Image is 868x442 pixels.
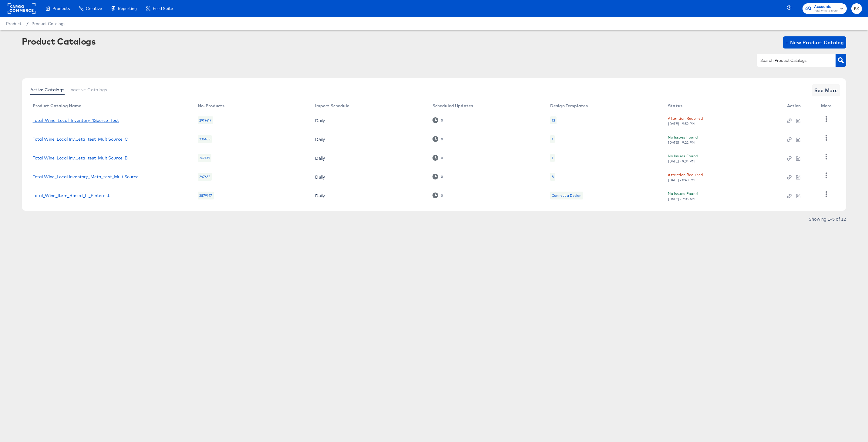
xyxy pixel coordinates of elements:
div: [DATE] - 8:40 PM [668,178,695,182]
span: KK [854,5,860,12]
div: 0 [441,156,443,160]
div: 8 [552,174,554,179]
div: Product Catalogs [22,36,96,46]
div: 236455 [198,135,212,143]
div: Scheduled Updates [432,103,473,108]
button: Attention Required[DATE] - 9:52 PM [668,115,703,126]
div: 247652 [198,173,212,181]
div: 0 [432,174,443,179]
div: Attention Required [668,172,703,178]
div: 0 [441,118,443,122]
button: + New Product Catalog [783,36,846,49]
div: 13 [550,116,557,124]
button: AccountsTotal Wine & More [802,3,847,14]
div: 0 [441,193,443,198]
td: Daily [310,130,428,149]
th: More [816,101,839,111]
div: [DATE] - 9:52 PM [668,122,695,126]
a: Total_Wine_Item_Based_LI_Pinterest [33,193,110,198]
div: 0 [441,175,443,179]
input: Search Product Catalogs [759,57,824,64]
div: Connect a Design [552,193,581,198]
div: 8 [550,173,555,181]
div: Import Schedule [315,103,349,108]
a: Total Wine_Local Inv...eta_test_MultiSource_B [33,156,128,160]
button: Attention Required[DATE] - 8:40 PM [668,172,703,182]
a: Total_Wine_Local_Inventory_1Source_Test [33,118,119,123]
div: 267139 [198,154,212,162]
div: 1 [550,135,555,143]
div: 1 [550,154,555,162]
span: Products [52,6,70,11]
span: Accounts [814,4,838,10]
th: Status [663,101,782,111]
div: 0 [432,193,443,198]
td: Daily [310,111,428,130]
a: Product Catalogs [32,21,65,26]
span: Products [6,21,23,26]
td: Daily [310,167,428,186]
span: Active Catalogs [30,87,65,92]
div: 2879147 [198,192,214,199]
div: Showing 1–5 of 12 [809,217,846,221]
span: + New Product Catalog [786,38,844,47]
td: Daily [310,186,428,205]
button: KK [851,3,862,14]
div: 0 [432,155,443,161]
div: 0 [441,137,443,141]
span: Creative [86,6,102,11]
span: Reporting [118,6,137,11]
a: Total Wine_Local Inv...eta_test_MultiSource_C [33,137,128,142]
div: Design Templates [550,103,588,108]
button: See More [812,84,840,96]
span: See More [814,86,838,95]
div: Product Catalog Name [33,103,82,108]
div: 2919417 [198,116,213,124]
span: / [23,21,32,26]
div: Connect a Design [550,192,583,199]
th: Action [782,101,816,111]
td: Daily [310,149,428,167]
div: 13 [552,118,555,123]
div: 0 [432,117,443,123]
div: 0 [432,136,443,142]
span: Feed Suite [153,6,173,11]
div: 1 [552,137,553,142]
span: Total Wine & More [814,8,838,13]
span: Inactive Catalogs [69,87,107,92]
div: No. Products [198,103,225,108]
div: 1 [552,156,553,160]
a: Total Wine_Local Inventory_Meta_test_MultiSource [33,174,139,179]
div: Attention Required [668,115,703,122]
